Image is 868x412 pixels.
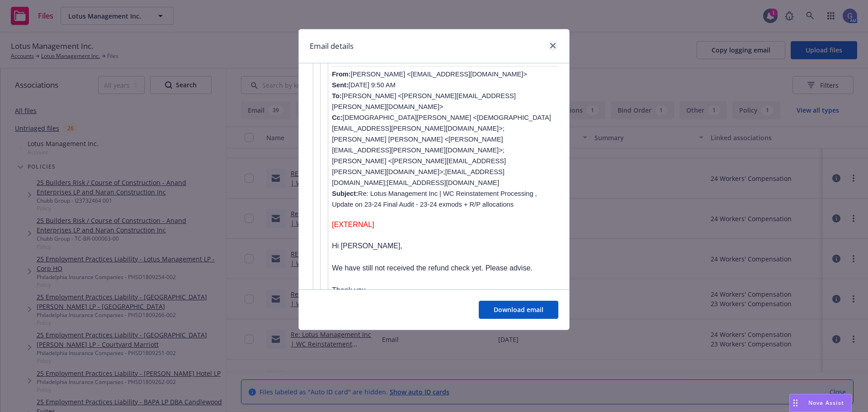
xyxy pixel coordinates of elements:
[332,221,374,228] span: [EXTERNAL]
[332,264,533,272] span: We have still not received the refund check yet. Please advise.
[332,157,506,175] a: [PERSON_NAME][EMAIL_ADDRESS][PERSON_NAME][DOMAIN_NAME]
[332,190,358,197] b: Subject:
[387,179,499,186] a: [EMAIL_ADDRESS][DOMAIN_NAME]
[332,81,349,89] b: Sent:
[332,286,368,294] span: Thank you,
[332,242,402,250] span: Hi [PERSON_NAME],
[332,92,516,110] a: [PERSON_NAME][EMAIL_ADDRESS][PERSON_NAME][DOMAIN_NAME]
[789,394,852,412] button: Nova Assist
[332,114,343,121] b: Cc:
[494,305,543,314] span: Download email
[411,71,523,78] a: [EMAIL_ADDRESS][DOMAIN_NAME]
[547,40,558,51] a: close
[808,399,844,407] span: Nova Assist
[332,71,351,78] span: From:
[332,92,342,99] b: To:
[310,40,354,52] h1: Email details
[332,71,551,208] span: [PERSON_NAME] < > [DATE] 9:50 AM [PERSON_NAME] < > [DEMOGRAPHIC_DATA][PERSON_NAME] < >; [PERSON_N...
[479,301,558,319] button: Download email
[790,394,801,412] div: Drag to move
